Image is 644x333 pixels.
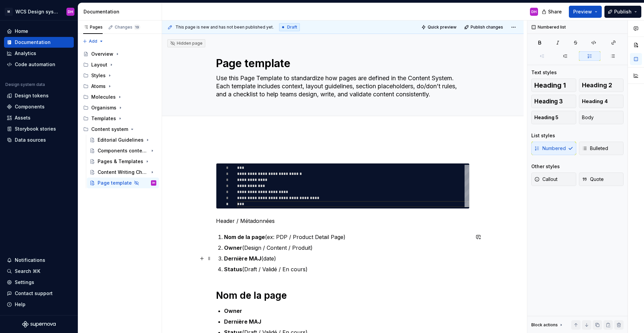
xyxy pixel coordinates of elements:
a: Settings [4,277,74,288]
span: Add [89,39,97,44]
div: Atoms [91,83,106,90]
div: DH [531,9,537,14]
a: Page templateDH [87,178,159,188]
div: Templates [80,113,159,124]
a: Code automation [4,59,74,70]
p: (Design / Content / Produit) [224,244,470,252]
div: Organisms [80,102,159,113]
a: Documentation [4,37,74,48]
span: 19 [134,25,140,30]
button: Body [579,111,624,124]
div: Settings [15,279,34,286]
div: Pages & Templates [98,158,143,165]
div: Pages [83,25,103,30]
button: Heading 5 [531,111,576,124]
div: Documentation [15,39,51,46]
strong: Owner [224,244,242,251]
div: Block actions [531,320,564,330]
a: Home [4,26,74,37]
a: Design tokens [4,90,74,101]
span: Preview [573,8,592,15]
div: Page template [98,180,132,186]
div: Molecules [91,94,116,100]
div: Data sources [15,137,46,143]
a: Editorial Guidelines [87,135,159,145]
span: Publish changes [471,25,503,30]
a: Content Writing Checklists [87,167,159,178]
div: Page tree [80,49,159,188]
a: Supernova Logo [22,321,56,328]
button: Search ⌘K [4,266,74,277]
span: Heading 2 [582,82,612,89]
span: Body [582,114,594,121]
span: Heading 4 [582,98,608,105]
div: Layout [91,61,107,68]
strong: Status [224,266,242,273]
div: Components content guidelines [98,147,148,154]
div: WCS Design system [15,8,58,15]
button: Preview [569,6,602,18]
div: Organisms [91,104,116,111]
a: Analytics [4,48,74,59]
strong: Dernière MAJ [224,255,261,262]
p: (ex: PDP / Product Detail Page) [224,233,470,241]
div: Contact support [15,290,53,297]
p: (date) [224,254,470,263]
span: Share [548,8,562,15]
button: Heading 1 [531,79,576,92]
div: Templates [91,115,116,122]
div: Styles [91,72,106,79]
div: Content system [91,126,128,133]
button: Add [80,37,106,46]
div: DH [68,9,73,14]
span: Heading 5 [534,114,558,121]
div: List styles [531,132,555,139]
a: Components content guidelines [87,145,159,156]
button: MWCS Design systemDH [1,4,76,19]
span: Heading 1 [534,82,566,89]
span: Publish [614,8,632,15]
div: Search ⌘K [15,268,40,275]
button: Heading 2 [579,79,624,92]
span: Bulleted [582,145,608,152]
button: Heading 3 [531,95,576,108]
div: Design system data [5,82,45,87]
div: Content system [80,124,159,135]
a: Pages & Templates [87,156,159,167]
span: Quote [582,176,604,183]
span: Heading 3 [534,98,563,105]
button: Publish [604,6,641,18]
div: Molecules [80,92,159,102]
div: Layout [80,59,159,70]
div: DH [152,180,155,186]
span: Quick preview [428,25,457,30]
strong: Owner [224,307,242,314]
div: Overview [91,51,113,57]
span: Draft [287,25,297,30]
div: Storybook stories [15,126,56,132]
a: Storybook stories [4,124,74,134]
div: Assets [15,114,31,121]
div: Home [15,28,28,35]
button: Publish changes [462,22,506,32]
p: (Draft / Validé / En cours) [224,265,470,273]
div: Block actions [531,322,558,328]
div: Content Writing Checklists [98,169,148,176]
span: This page is new and has not been published yet. [175,25,274,30]
div: Design tokens [15,92,49,99]
p: Header / Métadonnées [216,217,470,225]
div: Editorial Guidelines [98,137,144,143]
div: Help [15,301,25,308]
div: Code automation [15,61,55,68]
button: Heading 4 [579,95,624,108]
button: Callout [531,173,576,186]
button: Quote [579,173,624,186]
h1: Nom de la page [216,289,470,301]
div: Text styles [531,69,557,76]
textarea: Page template [215,55,468,72]
div: Analytics [15,50,36,57]
div: Changes [115,25,140,30]
a: Overview [80,49,159,59]
div: Notifications [15,257,45,264]
div: Styles [80,70,159,81]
